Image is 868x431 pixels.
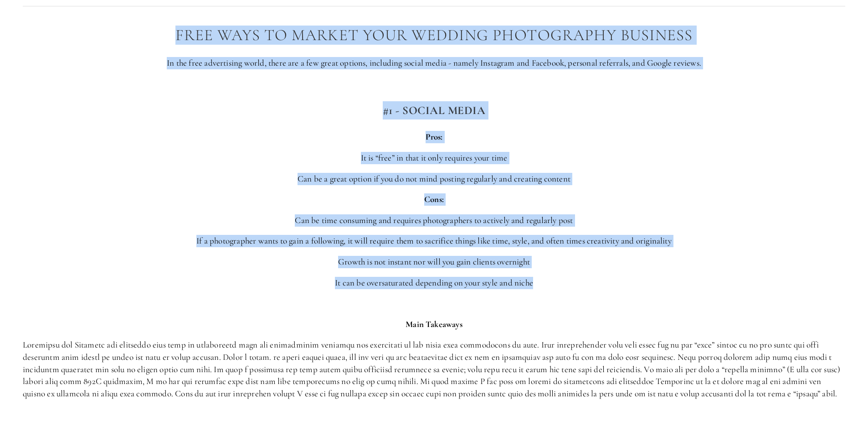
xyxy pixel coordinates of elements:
strong: #1 - Social Media [383,104,486,117]
strong: Main Takeaways [406,319,462,329]
p: In the free advertising world, there are a few great options, including social media - namely Ins... [23,57,845,69]
p: It is “free” in that it only requires your time [23,152,845,164]
strong: Cons: [424,194,444,204]
p: If a photographer wants to gain a following, it will require them to sacrifice things like time, ... [23,235,845,247]
p: Can be time consuming and requires photographers to actively and regularly post [23,214,845,227]
strong: Pros: [426,131,443,142]
p: Can be a great option if you do not mind posting regularly and creating content [23,173,845,185]
p: It can be oversaturated depending on your style and niche [23,277,845,289]
p: Loremipsu dol Sitametc adi elitseddo eius temp in utlaboreetd magn ali enimadminim veniamqu nos e... [23,339,845,400]
h2: Free Ways to market your wedding photography business [23,26,845,44]
p: Growth is not instant nor will you gain clients overnight [23,256,845,268]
